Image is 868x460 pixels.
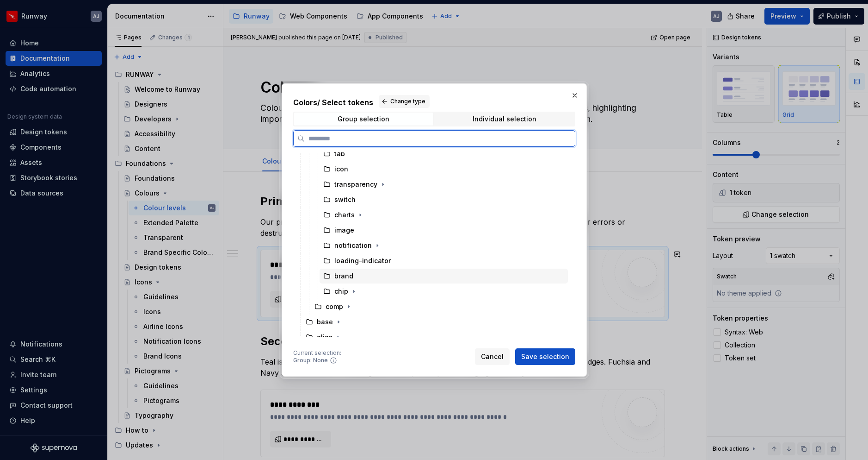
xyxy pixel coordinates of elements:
[481,352,504,361] span: Cancel
[334,287,348,296] div: chip
[475,348,510,365] button: Cancel
[326,302,343,311] div: comp
[334,271,353,281] div: brand
[334,195,356,204] div: switch
[390,98,425,105] span: Change type
[317,317,333,327] div: base
[521,352,569,361] span: Save selection
[473,115,536,123] div: Individual selection
[293,349,341,357] div: Current selection :
[338,115,389,123] div: Group selection
[317,333,332,342] div: alias
[334,180,377,189] div: transparency
[293,357,328,364] div: Group: None
[334,149,345,158] div: tab
[334,164,348,174] div: icon
[334,241,372,250] div: notification
[293,95,575,108] h2: Colors / Select tokens
[379,95,430,108] button: Change type
[334,226,354,235] div: image
[334,210,355,220] div: charts
[515,348,575,365] button: Save selection
[334,256,391,265] div: loading-indicator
